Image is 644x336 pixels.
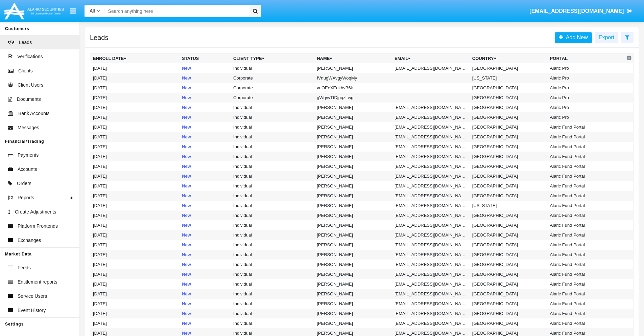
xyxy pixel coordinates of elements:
[529,8,624,14] span: [EMAIL_ADDRESS][DOMAIN_NAME]
[470,171,547,181] td: [GEOGRAPHIC_DATA]
[90,269,180,279] td: [DATE]
[90,112,180,122] td: [DATE]
[595,32,618,43] button: Export
[90,73,180,83] td: [DATE]
[470,309,547,318] td: [GEOGRAPHIC_DATA]
[547,73,625,83] td: Alaric Pro
[314,112,392,122] td: [PERSON_NAME]
[179,103,231,112] td: New
[470,201,547,210] td: [US_STATE]
[90,63,180,73] td: [DATE]
[314,152,392,161] td: [PERSON_NAME]
[90,250,180,260] td: [DATE]
[392,299,470,309] td: [EMAIL_ADDRESS][DOMAIN_NAME]
[547,201,625,210] td: Alaric Fund Portal
[179,73,231,83] td: New
[18,223,58,230] span: Platform Frontends
[470,210,547,220] td: [GEOGRAPHIC_DATA]
[547,309,625,318] td: Alaric Fund Portal
[314,220,392,230] td: [PERSON_NAME]
[231,93,314,103] td: Corporate
[547,103,625,112] td: Alaric Pro
[392,122,470,132] td: [EMAIL_ADDRESS][DOMAIN_NAME]
[15,208,56,216] span: Create Adjustments
[90,260,180,269] td: [DATE]
[470,161,547,171] td: [GEOGRAPHIC_DATA]
[18,278,57,286] span: Entitlement reports
[547,210,625,220] td: Alaric Fund Portal
[547,93,625,103] td: Alaric Pro
[179,93,231,103] td: New
[314,73,392,83] td: fVnugWXvgyWoqMy
[231,122,314,132] td: Individual
[547,279,625,289] td: Alaric Fund Portal
[17,53,43,60] span: Verifications
[231,309,314,318] td: Individual
[179,191,231,201] td: New
[90,191,180,201] td: [DATE]
[90,161,180,171] td: [DATE]
[547,161,625,171] td: Alaric Fund Portal
[179,53,231,64] th: Status
[90,299,180,309] td: [DATE]
[314,309,392,318] td: [PERSON_NAME]
[314,289,392,299] td: [PERSON_NAME]
[18,82,43,89] span: Client Users
[90,289,180,299] td: [DATE]
[179,171,231,181] td: New
[18,194,34,201] span: Reports
[179,318,231,328] td: New
[470,230,547,240] td: [GEOGRAPHIC_DATA]
[18,67,33,74] span: Clients
[547,240,625,250] td: Alaric Fund Portal
[392,171,470,181] td: [EMAIL_ADDRESS][DOMAIN_NAME]
[231,260,314,269] td: Individual
[547,142,625,152] td: Alaric Fund Portal
[90,83,180,93] td: [DATE]
[470,191,547,201] td: [GEOGRAPHIC_DATA]
[231,299,314,309] td: Individual
[470,63,547,73] td: [GEOGRAPHIC_DATA]
[547,220,625,230] td: Alaric Fund Portal
[314,53,392,64] th: Name
[547,63,625,73] td: Alaric Pro
[547,152,625,161] td: Alaric Fund Portal
[470,269,547,279] td: [GEOGRAPHIC_DATA]
[547,260,625,269] td: Alaric Fund Portal
[18,166,37,173] span: Accounts
[470,93,547,103] td: [GEOGRAPHIC_DATA]
[470,250,547,260] td: [GEOGRAPHIC_DATA]
[90,132,180,142] td: [DATE]
[314,279,392,289] td: [PERSON_NAME]
[90,230,180,240] td: [DATE]
[179,201,231,210] td: New
[231,289,314,299] td: Individual
[231,171,314,181] td: Individual
[90,8,95,14] span: All
[547,230,625,240] td: Alaric Fund Portal
[231,250,314,260] td: Individual
[392,250,470,260] td: [EMAIL_ADDRESS][DOMAIN_NAME]
[231,142,314,152] td: Individual
[90,122,180,132] td: [DATE]
[314,240,392,250] td: [PERSON_NAME]
[179,142,231,152] td: New
[179,230,231,240] td: New
[314,269,392,279] td: [PERSON_NAME]
[392,240,470,250] td: [EMAIL_ADDRESS][DOMAIN_NAME]
[392,220,470,230] td: [EMAIL_ADDRESS][DOMAIN_NAME]
[470,240,547,250] td: [GEOGRAPHIC_DATA]
[231,230,314,240] td: Individual
[179,299,231,309] td: New
[18,237,41,244] span: Exchanges
[470,279,547,289] td: [GEOGRAPHIC_DATA]
[392,201,470,210] td: [EMAIL_ADDRESS][DOMAIN_NAME]
[179,240,231,250] td: New
[555,32,592,43] a: Add New
[547,83,625,93] td: Alaric Pro
[314,230,392,240] td: [PERSON_NAME]
[314,93,392,103] td: gWgvvTtDjpqzLwg
[314,210,392,220] td: [PERSON_NAME]
[231,63,314,73] td: Individual
[90,240,180,250] td: [DATE]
